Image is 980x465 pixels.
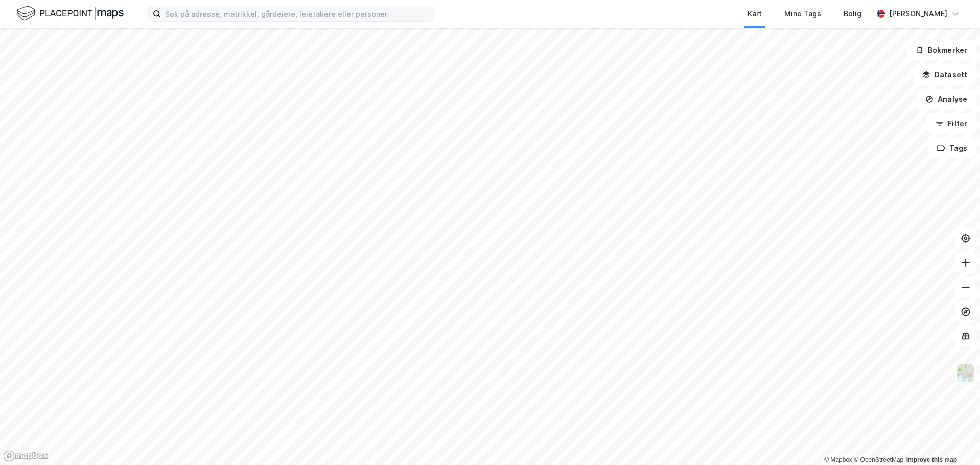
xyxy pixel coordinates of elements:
div: Kart [748,8,762,20]
input: Søk på adresse, matrikkel, gårdeiere, leietakere eller personer [161,6,434,21]
div: Mine Tags [784,8,821,20]
img: logo.f888ab2527a4732fd821a326f86c7f29.svg [16,5,124,22]
div: Bolig [844,8,861,20]
iframe: Chat Widget [929,416,980,465]
div: Kontrollprogram for chat [929,416,980,465]
div: [PERSON_NAME] [889,8,947,20]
